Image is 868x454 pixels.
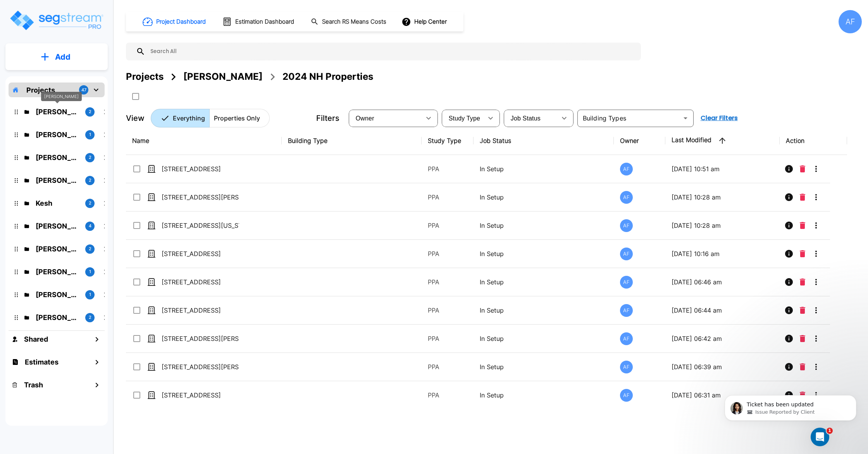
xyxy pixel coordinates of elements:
div: AF [620,304,633,317]
button: Search RS Means Costs [308,14,391,29]
th: Name [126,127,282,155]
p: Asher Silverberg [36,289,79,300]
p: In Setup [480,249,607,258]
button: Info [781,359,797,375]
p: [STREET_ADDRESS] [162,249,239,258]
p: Michael Heinemann [36,267,79,277]
button: More-Options [808,161,824,177]
p: [STREET_ADDRESS] [162,164,239,174]
div: 2024 NH Properties [282,70,373,84]
p: Filters [316,112,339,124]
p: [STREET_ADDRESS] [162,277,239,287]
p: Barry Donath [36,107,79,117]
p: PPA [428,306,467,315]
span: 1 [827,428,833,434]
button: Info [781,331,797,346]
button: More-Options [808,303,824,318]
button: More-Options [808,331,824,346]
p: 1 [89,291,91,298]
p: Ari Eisenman [36,175,79,186]
p: PPA [428,390,467,400]
button: More-Options [808,189,824,205]
p: PPA [428,277,467,287]
button: SelectAll [128,89,143,104]
div: Projects [126,70,164,84]
p: [DATE] 06:42 am [672,334,773,343]
span: Job Status [511,115,541,122]
p: [DATE] 10:51 am [672,164,773,174]
button: Delete [797,274,808,290]
iframe: Intercom live chat [811,428,829,446]
button: Open [680,113,691,124]
p: Add [55,51,71,63]
p: [DATE] 06:44 am [672,306,773,315]
p: In Setup [480,306,607,315]
th: Action [780,127,847,155]
p: 2 [89,108,91,115]
button: Info [781,161,797,177]
p: View [126,112,145,124]
p: [STREET_ADDRESS] [162,306,239,315]
p: In Setup [480,362,607,371]
div: AF [620,219,633,232]
button: More-Options [808,359,824,375]
p: In Setup [480,277,607,287]
p: Jay Hershowitz [36,152,79,163]
p: [STREET_ADDRESS][PERSON_NAME] [162,334,239,343]
button: Help Center [400,14,450,29]
p: 4 [89,223,91,229]
p: PPA [428,362,467,371]
p: Everything [173,113,205,123]
button: Delete [797,218,808,233]
th: Owner [614,127,666,155]
button: Delete [797,359,808,375]
div: AF [620,389,633,402]
p: Isaak Markovitz [36,129,79,140]
span: Study Type [449,115,480,122]
button: Delete [797,189,808,205]
th: Study Type [422,127,474,155]
button: Info [781,246,797,261]
p: In Setup [480,164,607,174]
th: Last Modified [665,127,780,155]
input: Search All [145,43,637,60]
th: Job Status [474,127,613,155]
h1: Trash [24,380,43,390]
p: 2 [89,177,91,184]
button: Info [781,303,797,318]
div: Select [350,107,421,129]
div: AF [620,276,633,289]
p: [STREET_ADDRESS][PERSON_NAME] [162,362,239,371]
p: Knoble [36,312,79,323]
div: AF [620,248,633,260]
button: Delete [797,246,808,261]
button: Info [781,218,797,233]
div: AF [620,361,633,373]
iframe: Intercom notifications message [713,379,868,433]
div: [PERSON_NAME] [183,70,263,84]
p: [STREET_ADDRESS][PERSON_NAME] [162,193,239,202]
p: Projects [26,85,55,95]
p: 2 [89,154,91,161]
div: Platform [151,109,270,127]
h1: Search RS Means Costs [322,17,386,26]
button: More-Options [808,274,824,290]
p: Properties Only [214,113,260,123]
th: Building Type [282,127,422,155]
button: Delete [797,161,808,177]
p: 2 [89,200,91,206]
button: Info [781,189,797,205]
h1: Shared [24,334,48,344]
p: Chuny Herzka [36,244,79,254]
button: Estimation Dashboard [219,14,298,30]
p: In Setup [480,334,607,343]
p: [DATE] 06:31 am [672,390,773,400]
button: Add [5,46,108,68]
div: AF [620,163,633,175]
p: [DATE] 10:28 am [672,193,773,202]
p: PPA [428,193,467,202]
p: 1 [89,131,91,138]
p: [DATE] 06:46 am [672,277,773,287]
